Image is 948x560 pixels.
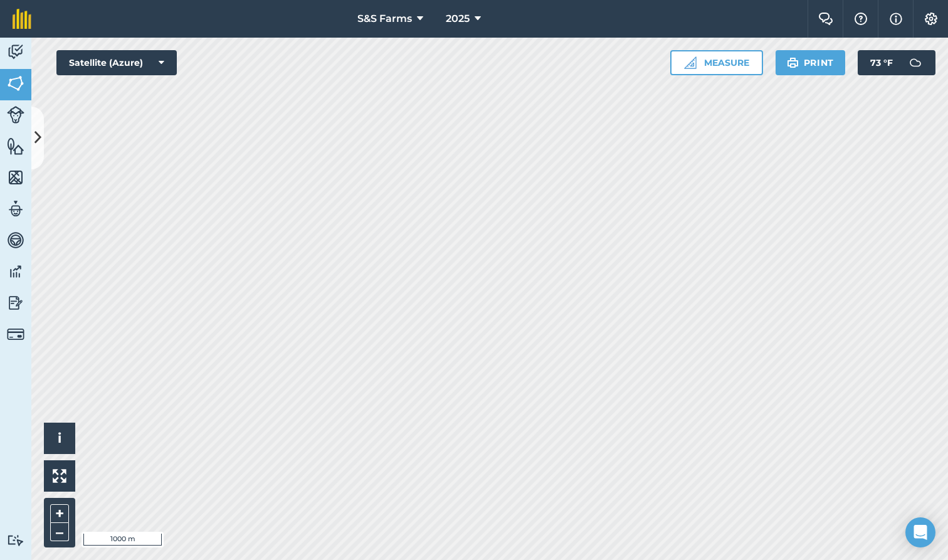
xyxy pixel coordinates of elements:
button: 73 °F [858,50,935,75]
img: svg+xml;base64,PD94bWwgdmVyc2lvbj0iMS4wIiBlbmNvZGluZz0idXRmLTgiPz4KPCEtLSBHZW5lcmF0b3I6IEFkb2JlIE... [7,199,24,218]
img: svg+xml;base64,PD94bWwgdmVyc2lvbj0iMS4wIiBlbmNvZGluZz0idXRmLTgiPz4KPCEtLSBHZW5lcmF0b3I6IEFkb2JlIE... [7,534,24,546]
button: Satellite (Azure) [56,50,177,75]
span: i [58,430,61,446]
img: svg+xml;base64,PD94bWwgdmVyc2lvbj0iMS4wIiBlbmNvZGluZz0idXRmLTgiPz4KPCEtLSBHZW5lcmF0b3I6IEFkb2JlIE... [7,43,24,61]
img: svg+xml;base64,PD94bWwgdmVyc2lvbj0iMS4wIiBlbmNvZGluZz0idXRmLTgiPz4KPCEtLSBHZW5lcmF0b3I6IEFkb2JlIE... [7,293,24,312]
img: svg+xml;base64,PD94bWwgdmVyc2lvbj0iMS4wIiBlbmNvZGluZz0idXRmLTgiPz4KPCEtLSBHZW5lcmF0b3I6IEFkb2JlIE... [7,231,24,250]
span: 73 ° F [870,50,893,75]
img: Four arrows, one pointing top left, one top right, one bottom right and the last bottom left [53,469,66,483]
span: 2025 [446,11,470,26]
img: svg+xml;base64,PD94bWwgdmVyc2lvbj0iMS4wIiBlbmNvZGluZz0idXRmLTgiPz4KPCEtLSBHZW5lcmF0b3I6IEFkb2JlIE... [7,262,24,281]
img: Two speech bubbles overlapping with the left bubble in the forefront [818,13,833,25]
img: A question mark icon [853,13,868,25]
button: i [44,423,75,454]
img: svg+xml;base64,PD94bWwgdmVyc2lvbj0iMS4wIiBlbmNvZGluZz0idXRmLTgiPz4KPCEtLSBHZW5lcmF0b3I6IEFkb2JlIE... [903,50,928,75]
img: svg+xml;base64,PD94bWwgdmVyc2lvbj0iMS4wIiBlbmNvZGluZz0idXRmLTgiPz4KPCEtLSBHZW5lcmF0b3I6IEFkb2JlIE... [7,325,24,343]
img: svg+xml;base64,PD94bWwgdmVyc2lvbj0iMS4wIiBlbmNvZGluZz0idXRmLTgiPz4KPCEtLSBHZW5lcmF0b3I6IEFkb2JlIE... [7,106,24,124]
img: svg+xml;base64,PHN2ZyB4bWxucz0iaHR0cDovL3d3dy53My5vcmcvMjAwMC9zdmciIHdpZHRoPSI1NiIgaGVpZ2h0PSI2MC... [7,168,24,187]
div: Open Intercom Messenger [905,517,935,547]
img: Ruler icon [684,56,697,69]
button: – [50,523,69,541]
span: S&S Farms [357,11,412,26]
img: svg+xml;base64,PHN2ZyB4bWxucz0iaHR0cDovL3d3dy53My5vcmcvMjAwMC9zdmciIHdpZHRoPSIxOSIgaGVpZ2h0PSIyNC... [787,55,799,70]
button: Measure [670,50,763,75]
img: fieldmargin Logo [13,9,31,29]
button: Print [776,50,846,75]
img: svg+xml;base64,PHN2ZyB4bWxucz0iaHR0cDovL3d3dy53My5vcmcvMjAwMC9zdmciIHdpZHRoPSI1NiIgaGVpZ2h0PSI2MC... [7,137,24,156]
img: A cog icon [924,13,939,25]
img: svg+xml;base64,PHN2ZyB4bWxucz0iaHR0cDovL3d3dy53My5vcmcvMjAwMC9zdmciIHdpZHRoPSI1NiIgaGVpZ2h0PSI2MC... [7,74,24,93]
button: + [50,504,69,523]
img: svg+xml;base64,PHN2ZyB4bWxucz0iaHR0cDovL3d3dy53My5vcmcvMjAwMC9zdmciIHdpZHRoPSIxNyIgaGVpZ2h0PSIxNy... [890,11,902,26]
